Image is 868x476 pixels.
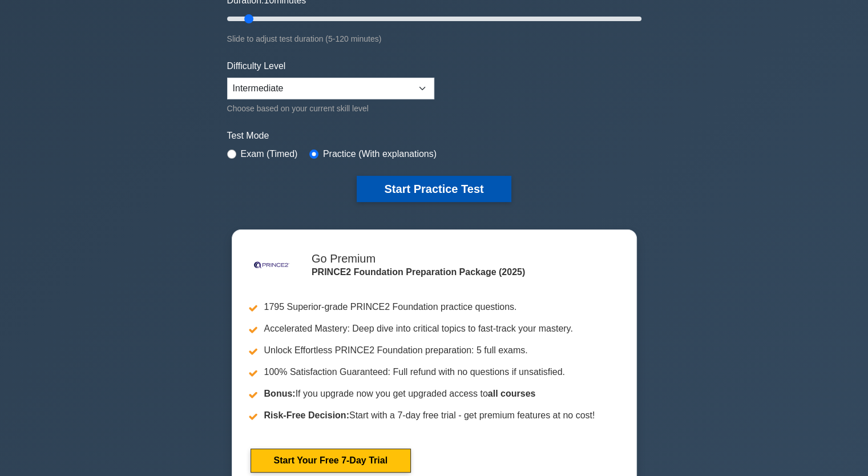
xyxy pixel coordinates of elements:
label: Difficulty Level [227,59,286,73]
label: Test Mode [227,129,641,143]
div: Choose based on your current skill level [227,102,434,115]
div: Slide to adjust test duration (5-120 minutes) [227,32,641,46]
label: Exam (Timed) [241,147,298,161]
a: Start Your Free 7-Day Trial [251,449,411,473]
button: Start Practice Test [357,176,511,202]
label: Practice (With explanations) [323,147,437,161]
